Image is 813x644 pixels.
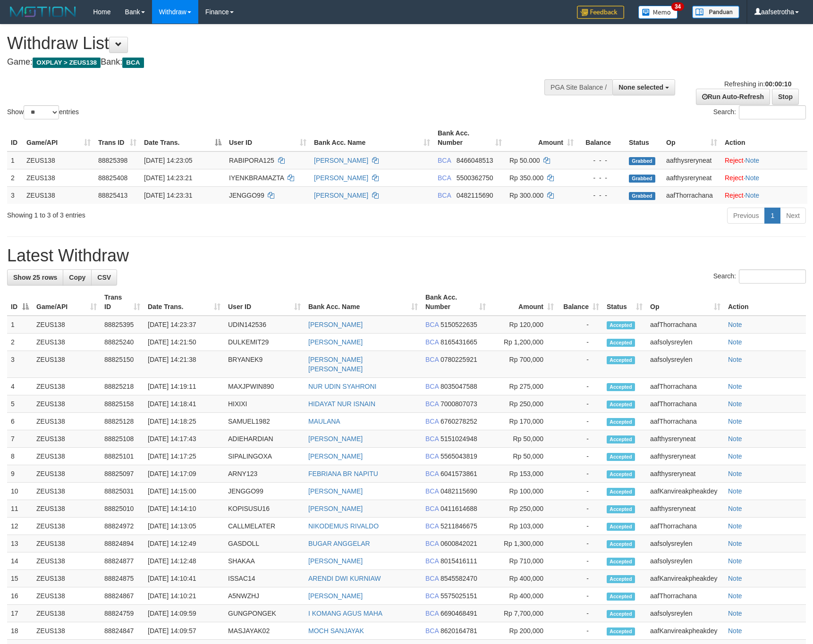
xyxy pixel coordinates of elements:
[425,435,439,443] span: BCA
[721,186,807,204] td: ·
[490,518,558,535] td: Rp 103,000
[728,435,742,443] a: Note
[98,174,127,182] span: 88825408
[7,316,33,334] td: 1
[144,192,192,199] span: [DATE] 14:23:31
[425,540,439,547] span: BCA
[725,192,744,199] a: Reject
[7,535,33,552] td: 13
[7,207,332,220] div: Showing 1 to 3 of 3 entries
[224,500,305,518] td: KOPISUSU16
[224,351,305,378] td: BRYANEK9
[224,289,305,316] th: User ID: activate to sort column ascending
[33,465,101,483] td: ZEUS138
[490,430,558,448] td: Rp 50,000
[764,208,780,224] a: 1
[728,610,742,617] a: Note
[558,351,603,378] td: -
[33,378,101,395] td: ZEUS138
[144,518,224,535] td: [DATE] 14:13:05
[101,500,144,518] td: 88825010
[229,174,284,182] span: IYENKBRAMAZTA
[101,430,144,448] td: 88825108
[440,470,477,477] span: Copy 6041573861 to clipboard
[721,125,807,151] th: Action
[33,570,101,587] td: ZEUS138
[558,289,603,316] th: Balance: activate to sort column ascending
[23,151,94,169] td: ZEUS138
[728,592,742,600] a: Note
[425,470,439,477] span: BCA
[7,430,33,448] td: 7
[140,125,225,151] th: Date Trans.: activate to sort column descending
[440,505,477,512] span: Copy 0411614688 to clipboard
[24,105,59,119] select: Showentries
[33,58,101,68] span: OXPLAY > ZEUS138
[607,523,635,531] span: Accepted
[308,400,375,408] a: HIDAYAT NUR ISNAIN
[607,558,635,566] span: Accepted
[725,157,744,164] a: Reject
[7,246,806,265] h1: Latest Withdraw
[728,627,742,635] a: Note
[425,400,439,408] span: BCA
[646,395,724,413] td: aafThorrachana
[33,289,101,316] th: Game/API: activate to sort column ascending
[305,289,422,316] th: Bank Acc. Name: activate to sort column ascending
[558,334,603,351] td: -
[7,500,33,518] td: 11
[33,535,101,552] td: ZEUS138
[745,192,760,199] a: Note
[144,500,224,518] td: [DATE] 14:14:10
[457,174,493,182] span: Copy 5500362750 to clipboard
[558,518,603,535] td: -
[739,105,806,119] input: Search:
[101,552,144,570] td: 88824877
[425,356,439,363] span: BCA
[577,125,625,151] th: Balance
[544,79,612,95] div: PGA Site Balance /
[509,174,543,182] span: Rp 350.000
[224,465,305,483] td: ARNY123
[728,575,742,582] a: Note
[607,418,635,426] span: Accepted
[224,518,305,535] td: CALLMELATER
[425,487,439,495] span: BCA
[33,518,101,535] td: ZEUS138
[440,522,477,530] span: Copy 5211846675 to clipboard
[438,157,451,164] span: BCA
[224,483,305,500] td: JENGGO99
[490,413,558,430] td: Rp 170,000
[69,274,85,281] span: Copy
[425,338,439,346] span: BCA
[662,169,721,186] td: aafthysreryneat
[7,483,33,500] td: 10
[33,500,101,518] td: ZEUS138
[490,552,558,570] td: Rp 710,000
[144,552,224,570] td: [DATE] 14:12:48
[425,418,439,425] span: BCA
[7,413,33,430] td: 6
[646,465,724,483] td: aafthysreryneat
[745,157,760,164] a: Note
[101,413,144,430] td: 88825128
[425,505,439,512] span: BCA
[607,356,635,364] span: Accepted
[558,500,603,518] td: -
[612,79,675,95] button: None selected
[745,174,760,182] a: Note
[607,453,635,461] span: Accepted
[225,125,310,151] th: User ID: activate to sort column ascending
[490,351,558,378] td: Rp 700,000
[33,334,101,351] td: ZEUS138
[490,289,558,316] th: Amount: activate to sort column ascending
[728,338,742,346] a: Note
[739,269,806,284] input: Search:
[425,557,439,565] span: BCA
[662,151,721,169] td: aafthysreryneat
[671,2,684,11] span: 34
[646,535,724,552] td: aafsolysreylen
[558,448,603,465] td: -
[425,522,439,530] span: BCA
[490,483,558,500] td: Rp 100,000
